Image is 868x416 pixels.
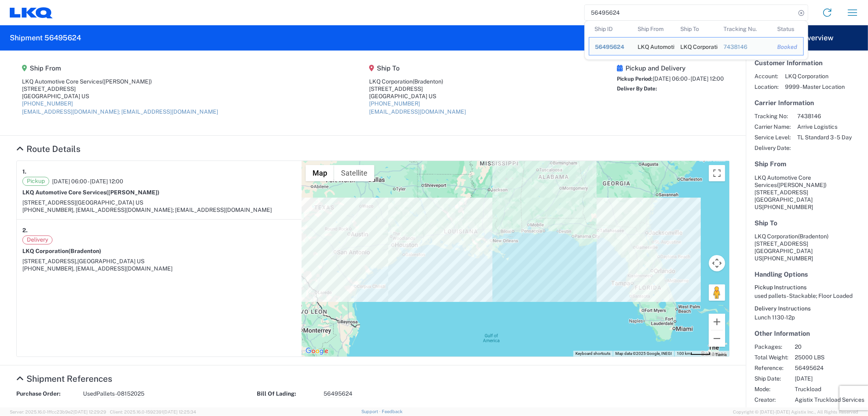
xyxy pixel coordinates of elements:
[106,189,160,196] span: ([PERSON_NAME])
[754,123,791,130] span: Carrier Name:
[797,134,852,141] span: TL Standard 3 - 5 Day
[10,33,81,43] h2: Shipment 56495624
[617,76,653,82] span: Pickup Period:
[22,225,28,236] strong: 2.
[73,409,106,414] span: [DATE] 12:29:29
[653,75,724,82] span: [DATE] 06:00 - [DATE] 12:00
[777,182,826,188] span: ([PERSON_NAME])
[797,112,852,120] span: 7438146
[785,83,845,90] span: 9999 - Master Location
[718,21,772,37] th: Tracking Nu.
[615,351,672,356] span: Map data ©2025 Google, INEGI
[754,330,859,337] h5: Other Information
[715,352,727,357] a: Terms
[334,165,374,181] button: Show satellite imagery
[754,144,791,152] span: Delivery Date:
[306,165,334,181] button: Show street map
[22,78,218,85] div: LKQ Automotive Core Services
[638,37,669,55] div: LKQ Automotive Core Services
[361,409,382,414] a: Support
[369,92,466,100] div: [GEOGRAPHIC_DATA] US
[382,409,402,414] a: Feedback
[754,233,859,262] address: [GEOGRAPHIC_DATA] US
[68,248,101,254] span: (Bradenton)
[16,374,112,384] a: Hide Details
[22,92,218,100] div: [GEOGRAPHIC_DATA] US
[22,108,218,115] a: [EMAIL_ADDRESS][DOMAIN_NAME]; [EMAIL_ADDRESS][DOMAIN_NAME]
[22,265,296,272] div: [PHONE_NUMBER], [EMAIL_ADDRESS][DOMAIN_NAME]
[777,43,798,51] div: Booked
[754,83,778,90] span: Location:
[709,284,725,301] button: Drag Pegman onto the map to open Street View
[754,59,859,67] h5: Customer Information
[22,167,26,177] strong: 1.
[22,177,49,186] span: Pickup
[22,64,218,72] h5: Ship From
[413,78,443,85] span: (Bradenton)
[675,21,718,37] th: Ship To
[754,385,788,393] span: Mode:
[324,390,352,398] span: 56495624
[617,86,657,92] span: Deliver By Date:
[762,255,813,262] span: [PHONE_NUMBER]
[795,385,864,393] span: Truckload
[102,78,152,85] span: ([PERSON_NAME])
[754,174,859,211] address: [GEOGRAPHIC_DATA] US
[589,21,632,37] th: Ship ID
[754,354,788,361] span: Total Weight:
[22,199,76,206] span: [STREET_ADDRESS]
[754,292,859,299] div: used pallets - Stackable; Floor Loaded
[22,236,52,244] span: Delivery
[785,73,845,80] span: LKQ Corporation
[709,165,725,181] button: Toggle fullscreen view
[257,390,318,398] strong: Bill Of Lading:
[674,351,713,357] button: Map Scale: 100 km per 45 pixels
[795,354,864,361] span: 25000 LBS
[772,21,804,37] th: Status
[754,364,788,372] span: Reference:
[724,43,766,51] div: 7438146
[76,199,143,206] span: [GEOGRAPHIC_DATA] US
[754,174,811,188] span: LKQ Automotive Core Services
[709,255,725,271] button: Map camera controls
[754,284,859,291] h6: Pickup Instructions
[369,85,466,92] div: [STREET_ADDRESS]
[754,343,788,350] span: Packages:
[304,346,330,357] a: Open this area in Google Maps (opens a new window)
[369,64,466,72] h5: Ship To
[754,160,859,168] h5: Ship From
[754,189,808,196] span: [STREET_ADDRESS]
[795,396,864,403] span: Agistix Truckload Services
[709,330,725,347] button: Zoom out
[677,351,691,356] span: 100 km
[754,219,859,227] h5: Ship To
[617,64,724,72] h5: Pickup and Delivery
[585,5,796,20] input: Shipment, tracking or reference number
[754,73,778,80] span: Account:
[795,364,864,372] span: 56495624
[680,37,712,55] div: LKQ Corporation
[22,189,160,196] strong: LKQ Automotive Core Services
[304,346,330,357] img: Google
[595,43,626,51] div: 56495624
[798,233,829,240] span: (Bradenton)
[22,100,73,107] a: [PHONE_NUMBER]
[575,351,610,357] button: Keyboard shortcuts
[22,85,218,92] div: [STREET_ADDRESS]
[797,123,852,130] span: Arrive Logistics
[795,375,864,382] span: [DATE]
[110,409,196,414] span: Client: 2025.16.0-1592391
[762,204,813,210] span: [PHONE_NUMBER]
[163,409,196,414] span: [DATE] 12:25:34
[369,100,420,107] a: [PHONE_NUMBER]
[754,375,788,382] span: Ship Date:
[22,258,77,264] span: [STREET_ADDRESS],
[754,112,791,120] span: Tracking No:
[709,314,725,330] button: Zoom in
[754,134,791,141] span: Service Level:
[83,390,144,398] span: UsedPallets-08152025
[52,178,123,185] span: [DATE] 06:00 - [DATE] 12:00
[16,390,77,398] strong: Purchase Order:
[595,44,624,50] span: 56495624
[22,248,101,254] strong: LKQ Corporation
